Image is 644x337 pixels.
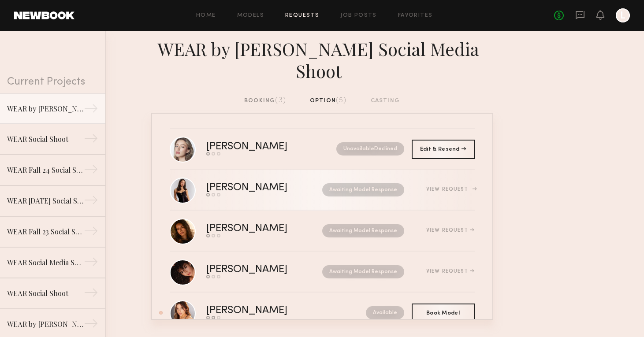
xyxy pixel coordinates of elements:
a: Home [196,13,216,19]
a: Favorites [398,13,433,19]
div: [PERSON_NAME] [206,306,327,316]
a: Models [237,13,264,19]
div: booking [244,96,286,106]
div: → [84,316,98,334]
div: → [84,131,98,149]
div: WEAR Social Shoot [7,288,84,299]
div: [PERSON_NAME] [206,142,312,152]
div: WEAR Social Shoot [7,134,84,144]
nb-request-status: Awaiting Model Response [322,224,404,237]
div: WEAR Social Media Shoot [7,257,84,268]
div: → [84,285,98,303]
div: WEAR Fall 24 Social Shoot [7,165,84,175]
div: View Request [426,228,474,233]
div: → [84,101,98,119]
a: L [616,8,630,22]
a: [PERSON_NAME]Awaiting Model ResponseView Request [170,252,475,293]
nb-request-status: Unavailable Declined [336,142,404,156]
div: → [84,193,98,211]
div: → [84,162,98,180]
div: WEAR by [PERSON_NAME] Social Shoot [7,319,84,330]
div: [PERSON_NAME] [206,224,305,234]
span: (3) [275,97,286,104]
div: View Request [426,269,474,274]
div: [PERSON_NAME] [206,265,305,275]
div: WEAR Fall 23 Social Shoot [7,226,84,237]
a: Job Posts [340,13,377,19]
div: View Request [426,187,474,192]
span: Edit & Resend [420,147,466,152]
div: WEAR by [PERSON_NAME] Social Media Shoot [151,38,493,82]
div: WEAR [DATE] Social Shoot [7,196,84,206]
a: [PERSON_NAME]Available [170,293,475,333]
div: WEAR by [PERSON_NAME] Social Media Shoot [7,104,84,114]
a: [PERSON_NAME]UnavailableDeclined [170,129,475,170]
span: Book Model [426,311,460,316]
div: [PERSON_NAME] [206,183,305,193]
div: → [84,224,98,241]
nb-request-status: Available [366,306,404,319]
a: [PERSON_NAME]Awaiting Model ResponseView Request [170,211,475,252]
a: Requests [285,13,319,19]
a: [PERSON_NAME]Awaiting Model ResponseView Request [170,170,475,211]
nb-request-status: Awaiting Model Response [322,265,404,278]
div: → [84,255,98,272]
nb-request-status: Awaiting Model Response [322,183,404,196]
